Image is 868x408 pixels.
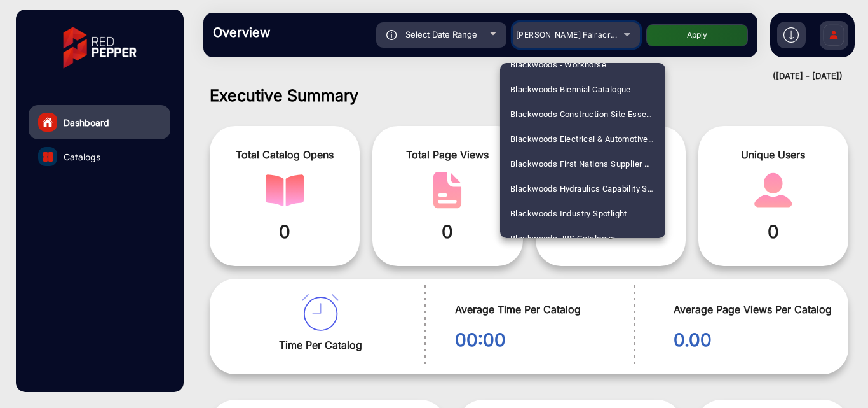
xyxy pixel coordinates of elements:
[510,176,655,201] span: Blackwoods Hydraulics Capability Statement
[510,77,631,102] span: Blackwoods Biennial Catalogue
[510,127,655,151] span: Blackwoods Electrical & Automotive Capability Statement
[510,52,606,77] span: Blackwoods - Workhorse
[510,102,655,127] span: Blackwoods Construction Site Essentials
[510,151,655,176] span: Blackwoods First Nations Supplier Diversity
[510,201,627,226] span: Blackwoods Industry Spotlight
[510,226,616,251] span: Blackwoods JBS Catalogue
